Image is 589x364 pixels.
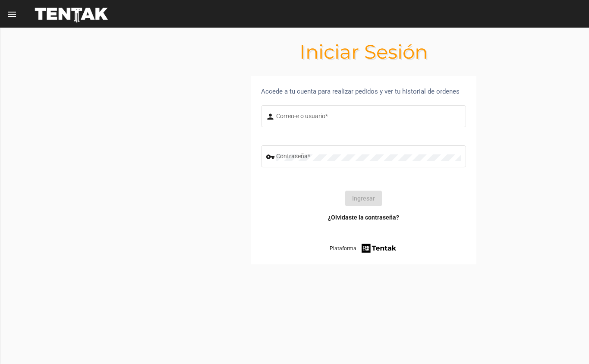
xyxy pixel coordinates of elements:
[330,242,397,254] a: Plataforma
[345,191,382,206] button: Ingresar
[261,86,466,97] div: Accede a tu cuenta para realizar pedidos y ver tu historial de ordenes
[138,45,589,59] h1: Iniciar Sesión
[266,112,276,122] mat-icon: person
[7,9,17,19] mat-icon: menu
[328,213,399,222] a: ¿Olvidaste la contraseña?
[360,242,397,254] img: tentak-firm.png
[266,152,276,162] mat-icon: vpn_key
[330,244,356,253] span: Plataforma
